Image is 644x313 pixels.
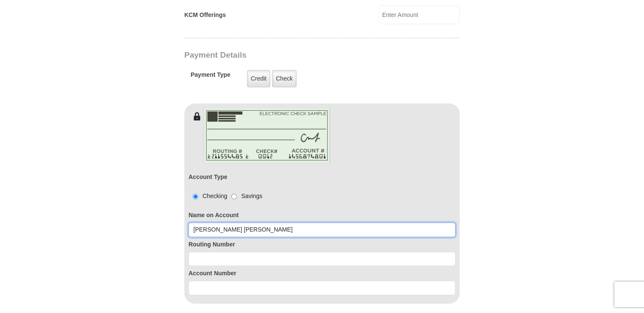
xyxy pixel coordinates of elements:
h3: Payment Details [184,50,400,60]
label: KCM Offerings [184,11,226,20]
div: Checking Savings [189,192,262,201]
label: Name on Account [189,211,455,220]
label: Routing Number [189,240,455,249]
img: check-en.png [203,108,330,163]
label: Account Type [189,173,228,182]
label: Credit [247,70,270,87]
label: Account Number [189,269,455,278]
h5: Payment Type [191,71,230,83]
input: Enter Amount [379,6,460,24]
label: Check [272,70,297,87]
